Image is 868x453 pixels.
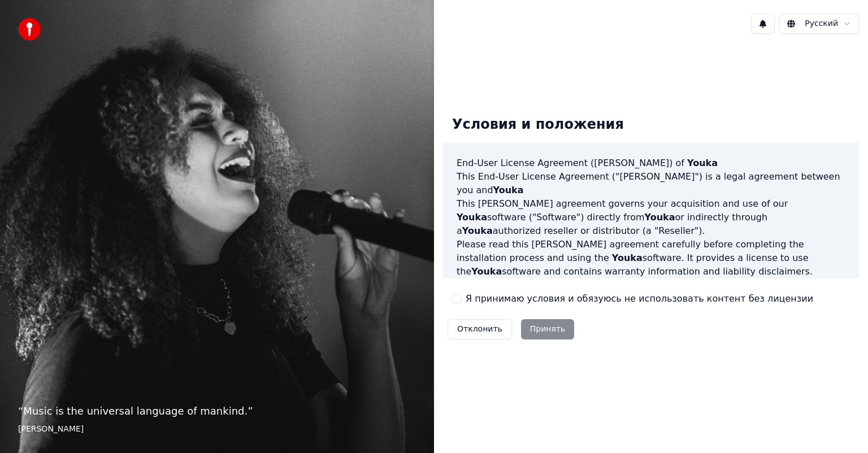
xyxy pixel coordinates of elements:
p: This [PERSON_NAME] agreement governs your acquisition and use of our software ("Software") direct... [457,197,845,238]
span: Youka [457,212,487,223]
p: “ Music is the universal language of mankind. ” [18,403,416,419]
p: This End-User License Agreement ("[PERSON_NAME]") is a legal agreement between you and [457,170,845,197]
span: Youka [612,252,643,263]
div: Условия и положения [443,107,633,143]
span: Youka [493,185,524,195]
span: Youka [645,212,675,223]
span: Youka [687,158,718,168]
h3: End-User License Agreement ([PERSON_NAME]) of [457,156,845,170]
label: Я принимаю условия и обязуюсь не использовать контент без лицензии [466,292,813,306]
footer: [PERSON_NAME] [18,424,416,435]
button: Отклонить [448,319,512,339]
p: If you register for a free trial of the software, this [PERSON_NAME] agreement will also govern t... [457,278,845,333]
span: Youka [462,225,493,236]
span: Youka [471,266,502,277]
img: youka [18,18,41,41]
p: Please read this [PERSON_NAME] agreement carefully before completing the installation process and... [457,238,845,278]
